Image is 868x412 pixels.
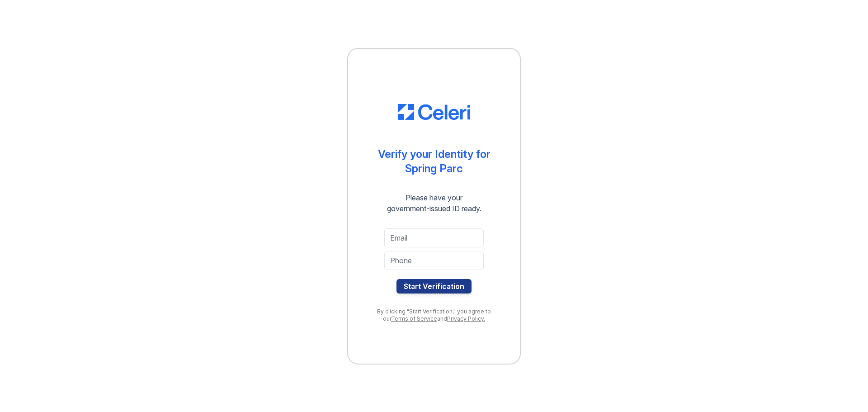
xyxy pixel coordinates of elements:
[391,315,437,322] a: Terms of Service
[371,192,498,214] div: Please have your government-issued ID ready.
[378,147,491,176] div: Verify your Identity for Spring Parc
[447,315,485,322] a: Privacy Policy.
[384,228,484,247] input: Email
[384,251,484,270] input: Phone
[366,308,502,322] div: By clicking "Start Verification," you agree to our and
[396,279,472,294] button: Start Verification
[398,104,470,120] img: CE_Logo_Blue-a8612792a0a2168367f1c8372b55b34899dd931a85d93a1a3d3e32e68fde9ad4.png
